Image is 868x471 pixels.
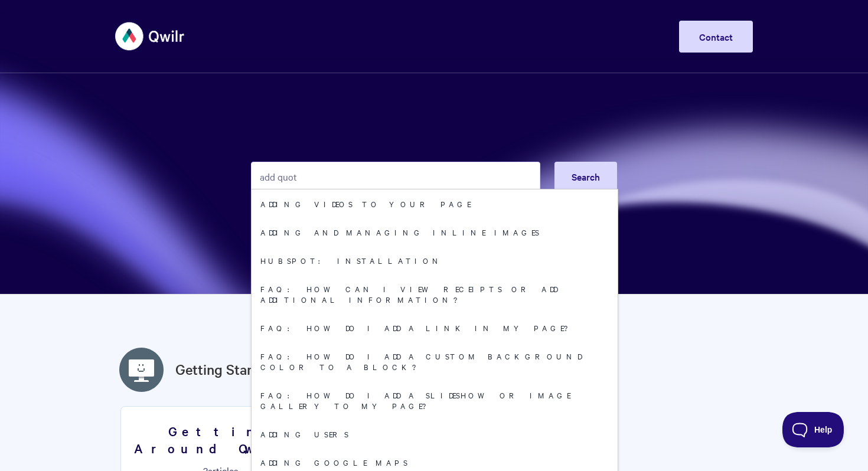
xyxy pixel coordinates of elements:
[252,218,618,246] a: Adding and managing inline images
[252,420,618,448] a: Adding users
[251,162,540,191] input: Search the knowledge base
[782,412,844,447] iframe: Toggle Customer Support
[252,246,618,274] a: HubSpot: Installation
[128,423,313,456] h3: Getting Around Qwilr
[679,21,753,53] a: Contact
[252,313,618,342] a: FAQ: How do I add a link in my page?
[252,342,618,381] a: FAQ: How do I add a custom background color to a block?
[252,381,618,420] a: FAQ: How do I add a slideshow or image gallery to my page?
[115,14,185,58] img: Qwilr Help Center
[554,162,617,191] button: Search
[175,359,273,380] a: Getting Started
[252,274,618,313] a: FAQ: How can I view receipts or add additional information?
[572,170,600,183] span: Search
[252,189,618,218] a: Adding Videos to your Page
